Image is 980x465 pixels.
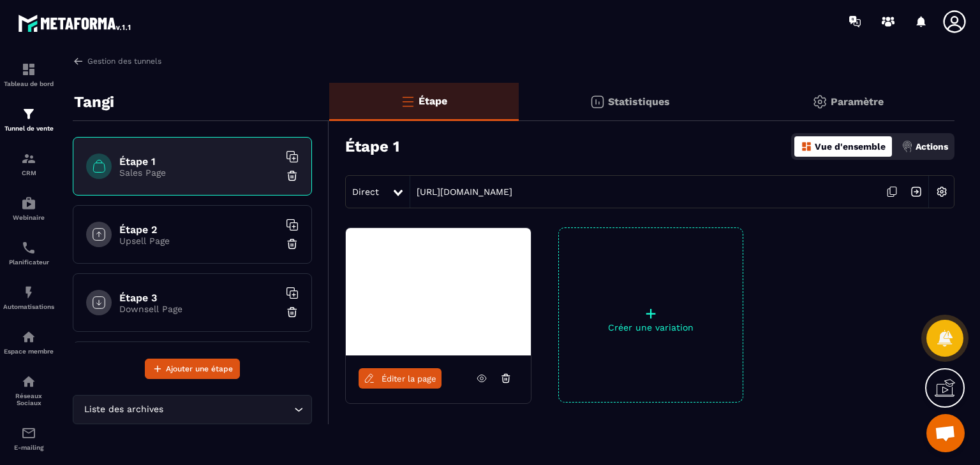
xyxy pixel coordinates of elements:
img: arrow [73,55,84,67]
p: Statistiques [608,96,670,108]
img: trash [286,238,299,250]
img: social-network [21,374,36,389]
p: Créer une variation [559,322,743,333]
img: actions.d6e523a2.png [902,141,913,152]
a: Ouvrir le chat [926,414,965,452]
div: Search for option [73,395,312,424]
p: Upsell Page [119,236,279,246]
p: Sales Page [119,168,279,178]
img: setting-gr.5f69749f.svg [812,94,828,110]
a: Éditer la page [359,368,442,389]
input: Search for option [166,403,291,417]
span: Liste des archives [81,403,166,417]
p: Réseaux Sociaux [3,392,54,406]
img: automations [21,196,36,211]
img: formation [21,106,36,122]
img: logo [18,11,133,34]
img: formation [21,62,36,77]
a: formationformationCRM [3,141,54,186]
p: E-mailing [3,444,54,451]
h3: Étape 1 [345,138,399,155]
p: Downsell Page [119,304,279,314]
button: Ajouter une étape [145,359,240,379]
p: Webinaire [3,214,54,221]
span: Direct [352,187,379,197]
img: scheduler [21,240,36,255]
p: Actions [916,141,948,152]
img: trash [286,306,299,318]
img: automations [21,285,36,300]
h6: Étape 3 [119,292,279,304]
p: Automatisations [3,303,54,310]
img: bars-o.4a397970.svg [400,94,415,109]
p: Paramètre [831,96,884,108]
p: Tunnel de vente [3,125,54,132]
a: schedulerschedulerPlanificateur [3,231,54,275]
a: emailemailE-mailing [3,416,54,461]
p: Vue d'ensemble [815,141,886,152]
img: trash [286,169,299,182]
a: Gestion des tunnels [73,55,161,67]
img: email [21,426,36,441]
a: formationformationTunnel de vente [3,97,54,141]
p: Espace membre [3,348,54,355]
p: + [559,304,743,322]
a: social-networksocial-networkRéseaux Sociaux [3,364,54,416]
a: automationsautomationsAutomatisations [3,275,54,320]
img: stats.20deebd0.svg [590,94,605,110]
a: automationsautomationsWebinaire [3,186,54,231]
img: arrow-next.bcc2205e.svg [904,180,928,204]
span: Ajouter une étape [166,362,233,375]
p: Tableau de bord [3,80,54,87]
p: CRM [3,169,54,176]
h6: Étape 1 [119,155,279,168]
img: formation [21,151,36,166]
p: Tangi [74,89,114,115]
a: automationsautomationsEspace membre [3,320,54,364]
h6: Étape 2 [119,224,279,236]
a: formationformationTableau de bord [3,52,54,97]
img: setting-w.858f3a88.svg [930,180,954,204]
p: Planificateur [3,259,54,266]
span: Éditer la page [382,374,436,383]
img: automations [21,329,36,345]
img: image [346,228,531,355]
p: Étape [419,95,447,107]
a: [URL][DOMAIN_NAME] [410,187,512,197]
img: dashboard-orange.40269519.svg [801,141,812,152]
